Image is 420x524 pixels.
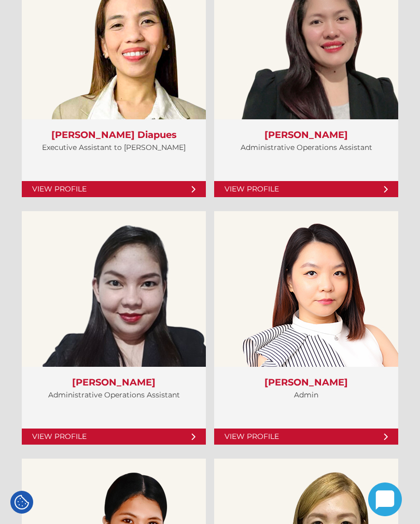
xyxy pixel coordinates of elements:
a: View Profile [214,429,398,445]
p: Administrative Operations Assistant [32,389,195,402]
a: View Profile [22,429,206,445]
h3: [PERSON_NAME] [225,377,388,389]
div: Cookie Settings [10,491,33,514]
a: View Profile [22,181,206,197]
p: Administrative Operations Assistant [225,141,388,154]
p: Admin [225,389,388,402]
p: Executive Assistant to [PERSON_NAME] [32,141,195,154]
h3: [PERSON_NAME] [225,130,388,141]
h3: [PERSON_NAME] Diapues [32,130,195,141]
a: View Profile [214,181,398,197]
h3: [PERSON_NAME] [32,377,195,389]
